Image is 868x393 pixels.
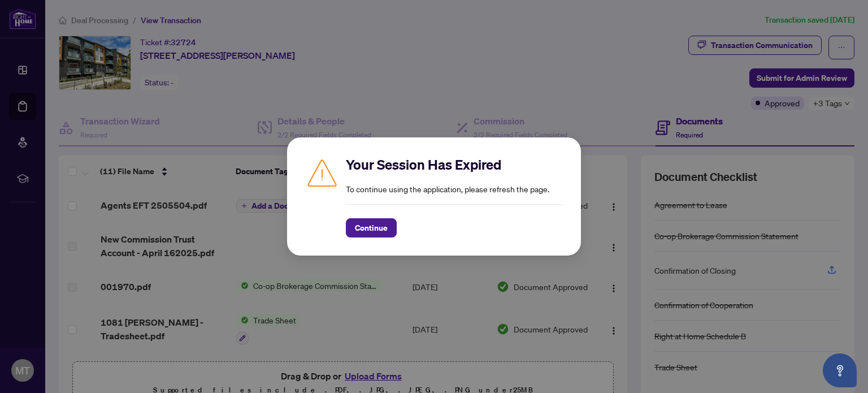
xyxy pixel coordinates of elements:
button: Continue [346,218,397,237]
h2: Your Session Has Expired [346,156,563,174]
span: Continue [355,219,388,237]
button: Open asap [823,353,857,387]
img: Caution icon [305,156,339,189]
div: To continue using the application, please refresh the page. [346,156,563,237]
